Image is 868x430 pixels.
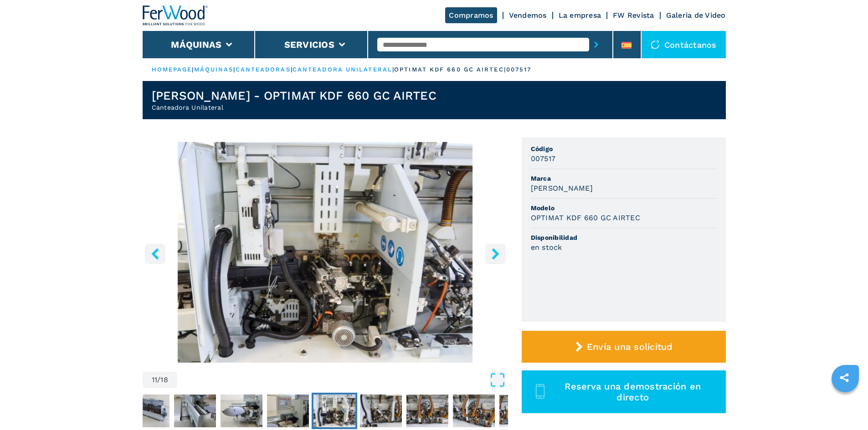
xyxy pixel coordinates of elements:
button: Go to Slide 15 [497,393,543,429]
a: sharethis [833,366,856,389]
div: Contáctanos [642,31,726,58]
img: 4d07482a98bbe164cac91d27a8216bc9 [174,395,216,427]
a: Compramos [445,7,497,23]
button: Go to Slide 9 [218,393,264,429]
a: canteadora unilateral [293,66,392,73]
button: Go to Slide 12 [358,393,403,429]
img: Contáctanos [651,40,660,49]
img: d60812f59a504285eccd3dddf596592d [452,395,494,427]
span: Disponibilidad [531,233,717,242]
span: Marca [531,174,717,183]
img: 3deb49ee90d2e035e6e810257a6e0263 [499,395,541,427]
span: Modelo [531,203,717,212]
span: 11 [152,376,158,384]
button: Envía una solicitud [522,331,726,363]
a: Galeria de Video [666,11,726,20]
span: Código [531,144,717,153]
a: FW Revista [613,11,654,20]
img: a00665b2a36423b99704c285c3a5a52e [313,395,355,427]
a: canteadoras [236,66,291,73]
h3: 007517 [531,153,556,164]
span: | [233,66,235,73]
button: Go to Slide 13 [404,393,450,429]
span: 18 [160,376,168,384]
button: Máquinas [171,39,221,50]
img: Canteadora Unilateral BRANDT OPTIMAT KDF 660 GC AIRTEC [143,142,508,363]
span: / [157,376,160,384]
button: Go to Slide 11 [311,393,357,429]
h2: Canteadora Unilateral [152,103,437,112]
div: Go to Slide 11 [143,142,508,363]
h3: [PERSON_NAME] [531,183,593,193]
img: Ferwood [143,5,208,25]
img: 2d9a3e285e152dc1c6202327d03b56ec [127,395,169,427]
button: Reserva una demostración en directo [522,370,726,413]
button: Open Fullscreen [180,372,506,388]
h3: OPTIMAT KDF 660 GC AIRTEC [531,212,640,223]
p: 007517 [506,66,532,74]
iframe: Chat [829,389,861,423]
a: máquinas [194,66,234,73]
span: | [192,66,194,73]
button: Go to Slide 7 [125,393,171,429]
img: 27e01d347f34d68d12946d1a470c4db2 [406,395,448,427]
p: optimat kdf 660 gc airtec | [394,66,506,74]
button: Go to Slide 8 [172,393,217,429]
a: HOMEPAGE [152,66,192,73]
span: Reserva una demostración en directo [550,381,715,403]
button: right-button [485,243,506,264]
h1: [PERSON_NAME] - OPTIMAT KDF 660 GC AIRTEC [152,88,437,103]
button: Go to Slide 10 [265,393,310,429]
button: submit-button [589,34,603,55]
button: Go to Slide 14 [451,393,496,429]
h3: en stock [531,242,562,253]
img: 083b0d635b34ef40b0ea05c8a88e3a7b [267,395,308,427]
button: left-button [145,243,165,264]
button: Servicios [284,39,334,50]
a: La empresa [559,11,601,20]
img: 7c42f75607788cc1fb6eaefee52ebe3e [220,395,262,427]
a: Vendemos [509,11,547,20]
span: Envía una solicitud [587,341,673,352]
span: | [291,66,293,73]
img: bf075812a5af37228d5e93ad89e9e18e [360,395,401,427]
span: | [392,66,394,73]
